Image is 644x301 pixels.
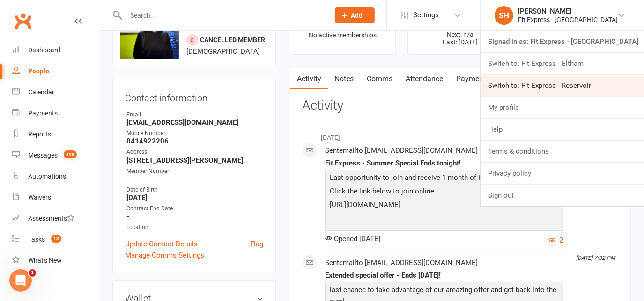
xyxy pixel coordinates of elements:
p: Next: n/a Last: [DATE] [416,31,504,46]
button: 2 [548,235,563,246]
div: Fit Express - [GEOGRAPHIC_DATA] [518,15,618,24]
a: Update Contact Details [125,238,198,250]
p: [URL][DOMAIN_NAME] [327,199,561,213]
strong: [DATE] [126,193,263,202]
p: Last opportunity to join and receive 1 month of FREE Membership credit! [327,172,561,186]
div: Member Number [126,167,263,176]
a: Help [481,119,644,140]
div: Assessments [28,215,74,222]
div: Location [126,223,263,232]
span: No active memberships [309,31,377,39]
div: Fit Express - Summer Special Ends tonight! [325,159,563,167]
a: Signed in as: Fit Express - [GEOGRAPHIC_DATA] [481,31,644,52]
input: Search... [123,9,323,22]
a: Comms [360,68,399,90]
div: Contract End Date [126,204,263,213]
a: Dashboard [12,40,99,61]
a: Attendance [399,68,450,90]
div: Address [126,148,263,157]
div: People [28,67,49,75]
div: Email [126,110,263,119]
li: [DATE] [302,128,619,143]
div: SH [495,6,513,25]
p: Click the link below to join online. [327,186,561,199]
a: Messages 498 [12,145,99,166]
a: Assessments [12,208,99,229]
div: [PERSON_NAME] [518,7,618,15]
a: Waivers [12,187,99,208]
div: Dashboard [28,46,60,54]
span: [DEMOGRAPHIC_DATA] [186,47,260,56]
h3: Activity [302,99,619,113]
span: Add [351,12,363,19]
span: Settings [413,5,439,26]
a: What's New [12,250,99,271]
span: 1 [29,269,36,277]
a: Calendar [12,82,99,103]
a: Activity [290,68,328,90]
i: [DATE] 7:32 PM [576,255,615,261]
div: Extended special offer - Ends [DATE]! [325,272,563,279]
strong: - [126,175,263,183]
span: 13 [51,235,61,243]
a: Reports [12,124,99,145]
a: Switch to: Fit Express - Reservoir [481,75,644,96]
a: Tasks 13 [12,229,99,250]
div: Waivers [28,193,51,201]
span: 498 [64,150,77,158]
strong: 0414922206 [126,137,263,145]
h3: Contact information [125,89,263,103]
div: Mobile Number [126,129,263,138]
a: People [12,61,99,82]
span: Opened [DATE] [325,235,380,243]
div: Reports [28,130,51,138]
strong: [EMAIL_ADDRESS][DOMAIN_NAME] [126,118,263,127]
span: Sent email to [EMAIL_ADDRESS][DOMAIN_NAME] [325,258,478,267]
a: Switch to: Fit Express - Eltham [481,53,644,74]
iframe: Intercom live chat [9,269,32,292]
a: Automations [12,166,99,187]
div: Messages [28,151,58,159]
div: Calendar [28,88,54,96]
a: Clubworx [11,9,35,33]
a: Privacy policy [481,163,644,184]
a: Notes [328,68,360,90]
div: Automations [28,172,66,180]
a: Terms & conditions [481,141,644,162]
a: My profile [481,97,644,118]
div: What's New [28,257,62,264]
div: Tasks [28,236,45,243]
strong: - [126,212,263,221]
a: Sign out [481,185,644,206]
span: Cancelled member [200,36,265,43]
strong: [STREET_ADDRESS][PERSON_NAME] [126,156,263,165]
div: Payments [28,109,58,117]
a: Manage Comms Settings [125,250,204,261]
span: Sent email to [EMAIL_ADDRESS][DOMAIN_NAME] [325,146,478,155]
a: Flag [250,238,263,250]
a: Payments [450,68,496,90]
div: Date of Birth [126,186,263,194]
button: Add [335,7,375,23]
a: Payments [12,103,99,124]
